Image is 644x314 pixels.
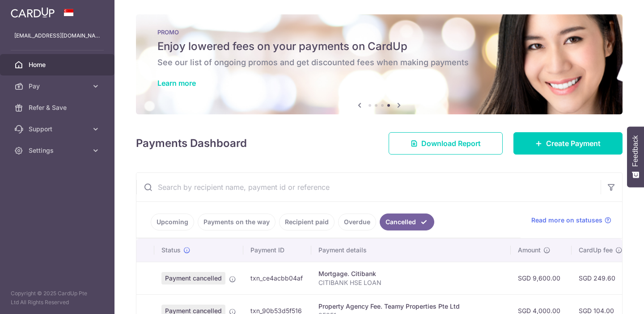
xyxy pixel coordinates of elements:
[318,302,504,311] div: Property Agency Fee. Teamy Properties Pte Ltd
[157,79,196,88] a: Learn more
[421,138,481,149] span: Download Report
[513,132,623,155] a: Create Payment
[318,278,504,287] p: CITIBANK HSE LOAN
[627,126,644,187] button: Feedback - Show survey
[531,216,602,225] span: Read more on statuses
[136,173,601,201] input: Search by recipient name, payment id or reference
[338,214,376,230] a: Overdue
[579,246,613,255] span: CardUp fee
[29,60,88,69] span: Home
[243,239,311,262] th: Payment ID
[14,31,100,40] p: [EMAIL_ADDRESS][DOMAIN_NAME]
[389,132,503,155] a: Download Report
[157,39,601,54] h5: Enjoy lowered fees on your payments on CardUp
[279,214,335,230] a: Recipient paid
[311,239,511,262] th: Payment details
[136,135,247,151] h4: Payments Dashboard
[531,216,611,225] a: Read more on statuses
[318,269,504,278] div: Mortgage. Citibank
[151,214,194,230] a: Upcoming
[572,262,630,294] td: SGD 249.60
[243,262,311,294] td: txn_ce4acbb04af
[29,82,88,91] span: Pay
[546,138,601,149] span: Create Payment
[161,246,181,255] span: Status
[29,103,88,112] span: Refer & Save
[161,272,225,285] span: Payment cancelled
[29,125,88,134] span: Support
[136,14,623,114] img: Latest Promos banner
[157,29,601,36] p: PROMO
[518,246,541,255] span: Amount
[157,57,601,68] h6: See our list of ongoing promos and get discounted fees when making payments
[11,7,55,18] img: CardUp
[380,214,434,230] a: Cancelled
[511,262,572,294] td: SGD 9,600.00
[631,135,640,167] span: Feedback
[29,146,88,155] span: Settings
[586,287,635,310] iframe: Opens a widget where you can find more information
[198,214,275,230] a: Payments on the way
